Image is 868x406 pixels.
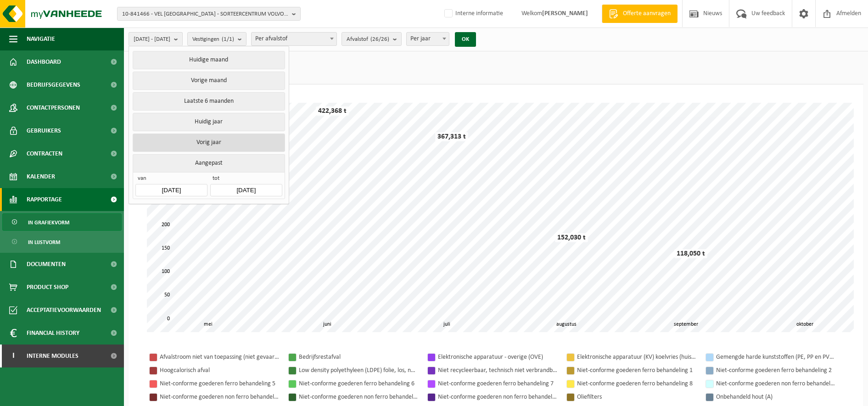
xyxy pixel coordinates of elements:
[299,378,418,389] div: Niet-conforme goederen ferro behandeling 6
[9,345,17,367] span: I
[2,233,122,250] a: In lijstvorm
[716,365,835,376] div: Niet-conforme goederen ferro behandeling 2
[577,378,696,389] div: Niet-conforme goederen ferro behandeling 8
[370,36,389,42] count: (26/26)
[316,106,349,116] div: 422,368 t
[27,96,80,119] span: Contactpersonen
[438,365,557,376] div: Niet recycleerbaar, technisch niet verbrandbaar afval (brandbaar)
[435,132,468,141] div: 367,313 t
[674,249,707,258] div: 118,050 t
[621,9,673,18] span: Offerte aanvragen
[252,33,336,45] span: Per afvalstof
[342,32,402,46] button: Afvalstof(26/26)
[347,33,389,46] span: Afvalstof
[299,365,418,376] div: Low density polyethyleen (LDPE) folie, los, naturel
[222,36,234,42] count: (1/1)
[27,119,61,142] span: Gebruikers
[299,351,418,363] div: Bedrijfsrestafval
[555,233,588,242] div: 152,030 t
[299,391,418,403] div: Niet-conforme goederen non ferro behandeling 3
[135,175,207,184] span: van
[133,113,285,131] button: Huidig jaar
[27,345,78,367] span: Interne modules
[602,5,678,23] a: Offerte aanvragen
[27,322,79,345] span: Financial History
[27,165,55,188] span: Kalender
[134,33,170,46] span: [DATE] - [DATE]
[160,351,279,363] div: Afvalstroom niet van toepassing (niet gevaarlijk)
[27,299,101,322] span: Acceptatievoorwaarden
[28,234,60,251] span: In lijstvorm
[577,365,696,376] div: Niet-conforme goederen ferro behandeling 1
[187,32,246,46] button: Vestigingen(1/1)
[442,7,503,21] label: Interne informatie
[133,51,285,69] button: Huidige maand
[210,175,282,184] span: tot
[27,73,80,96] span: Bedrijfsgegevens
[133,154,285,172] button: Aangepast
[438,351,557,363] div: Elektronische apparatuur - overige (OVE)
[27,142,62,165] span: Contracten
[577,391,696,403] div: Oliefilters
[122,7,288,21] span: 10-841466 - VEL [GEOGRAPHIC_DATA] - SORTEERCENTRUM VOLVO GROUP [GEOGRAPHIC_DATA] - [GEOGRAPHIC_DA...
[577,351,696,363] div: Elektronische apparatuur (KV) koelvries (huishoudelijk)
[407,33,449,45] span: Per jaar
[133,133,285,152] button: Vorig jaar
[129,32,183,46] button: [DATE] - [DATE]
[438,391,557,403] div: Niet-conforme goederen non ferro behandeling 5
[2,213,122,231] a: In grafiekvorm
[27,188,62,211] span: Rapportage
[133,92,285,111] button: Laatste 6 maanden
[542,10,588,17] strong: [PERSON_NAME]
[438,378,557,389] div: Niet-conforme goederen ferro behandeling 7
[716,391,835,403] div: Onbehandeld hout (A)
[192,33,234,46] span: Vestigingen
[160,378,279,389] div: Niet-conforme goederen ferro behandeling 5
[406,32,449,46] span: Per jaar
[27,276,68,299] span: Product Shop
[133,72,285,90] button: Vorige maand
[455,32,476,47] button: OK
[27,253,66,276] span: Documenten
[160,365,279,376] div: Hoogcalorisch afval
[160,391,279,403] div: Niet-conforme goederen non ferro behandeling 10
[117,7,301,21] button: 10-841466 - VEL [GEOGRAPHIC_DATA] - SORTEERCENTRUM VOLVO GROUP [GEOGRAPHIC_DATA] - [GEOGRAPHIC_DA...
[716,351,835,363] div: Gemengde harde kunststoffen (PE, PP en PVC), recycleerbaar (industrieel)
[251,32,337,46] span: Per afvalstof
[716,378,835,389] div: Niet-conforme goederen non ferro behandeling 1
[28,214,69,231] span: In grafiekvorm
[27,50,61,73] span: Dashboard
[27,28,55,50] span: Navigatie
